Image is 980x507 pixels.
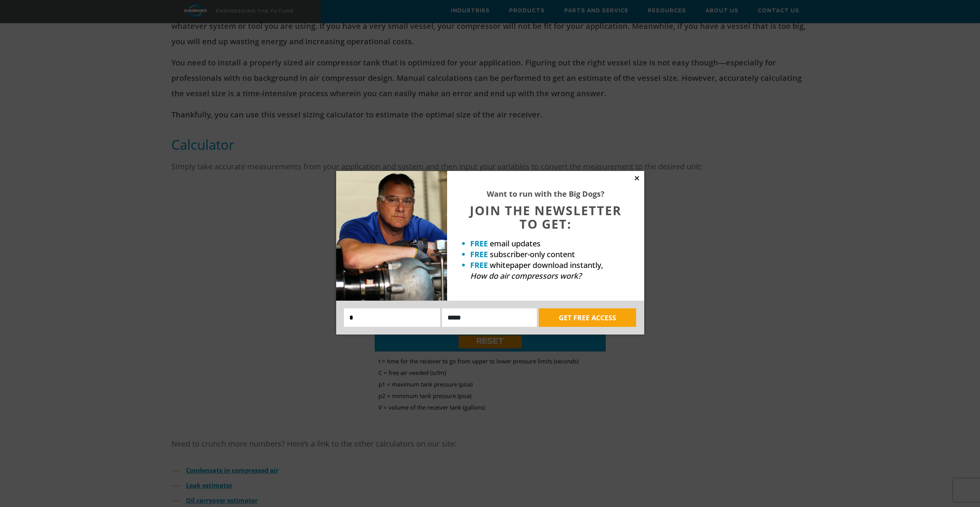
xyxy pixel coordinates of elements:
[490,238,541,249] span: email updates
[442,308,537,327] input: Email
[487,189,605,199] strong: Want to run with the Big Dogs?
[470,249,488,259] strong: FREE
[470,238,488,249] strong: FREE
[490,260,603,270] span: whitepaper download instantly,
[539,308,636,327] button: GET FREE ACCESS
[470,260,488,270] strong: FREE
[470,202,622,232] span: JOIN THE NEWSLETTER TO GET:
[344,308,441,327] input: Name:
[490,249,575,259] span: subscriber-only content
[633,175,640,182] button: Close
[470,271,581,281] em: How do air compressors work?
